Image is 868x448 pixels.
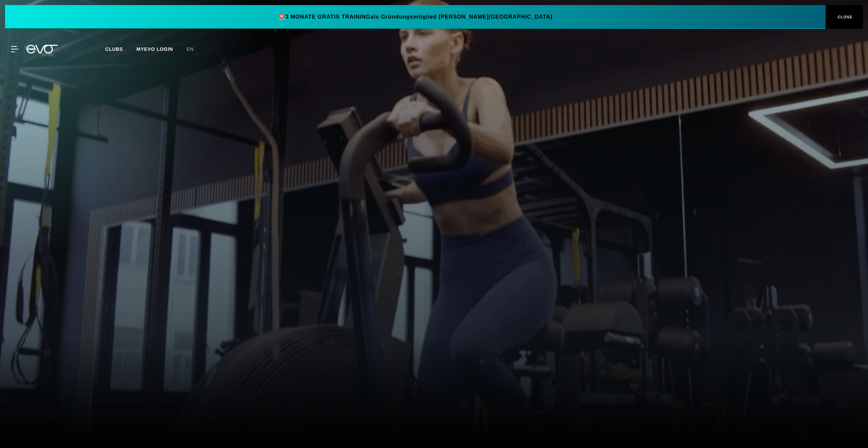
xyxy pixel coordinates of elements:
[187,45,202,53] a: en
[105,46,123,52] span: Clubs
[836,14,853,20] span: CLOSE
[826,5,863,29] button: CLOSE
[105,46,136,52] a: Clubs
[136,46,173,52] a: MYEVO LOGIN
[187,46,194,52] span: en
